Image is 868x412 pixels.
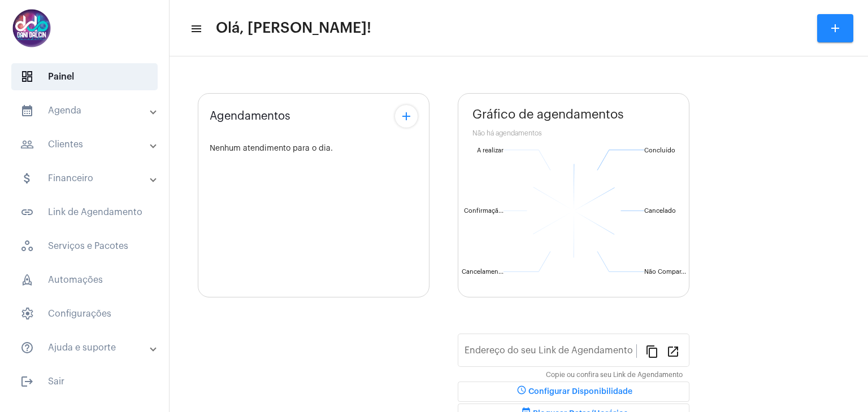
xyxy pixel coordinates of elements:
[644,147,675,154] text: Concluído
[7,334,169,361] mat-expansion-panel-header: sidenav iconAjuda e suporte
[210,144,418,153] div: Nenhum atendimento para o dia.
[462,269,504,275] text: Cancelamen...
[546,371,683,379] mat-hint: Copie ou confira seu Link de Agendamento
[11,300,158,327] span: Configurações
[11,199,158,226] span: Link de Agendamento
[464,208,504,214] text: Confirmaçã...
[210,110,290,122] span: Agendamentos
[216,19,371,37] span: Olá, [PERSON_NAME]!
[515,385,528,398] mat-icon: schedule
[20,138,34,151] mat-icon: sidenav icon
[20,104,151,117] mat-panel-title: Agenda
[11,266,158,293] span: Automações
[7,165,169,192] mat-expansion-panel-header: sidenav iconFinanceiro
[515,388,632,396] span: Configurar Disponibilidade
[7,131,169,158] mat-expansion-panel-header: sidenav iconClientes
[20,341,151,354] mat-panel-title: Ajuda e suporte
[20,70,34,84] span: sidenav icon
[20,205,34,219] mat-icon: sidenav icon
[828,21,842,35] mat-icon: add
[20,307,34,321] span: sidenav icon
[645,344,659,358] mat-icon: content_copy
[465,348,636,358] input: Link
[644,208,676,214] text: Cancelado
[20,104,34,117] mat-icon: sidenav icon
[20,172,151,185] mat-panel-title: Financeiro
[477,147,504,154] text: A realizar
[666,344,680,358] mat-icon: open_in_new
[11,368,158,395] span: Sair
[11,233,158,260] span: Serviços e Pacotes
[400,109,413,123] mat-icon: add
[20,375,34,388] mat-icon: sidenav icon
[190,22,201,36] mat-icon: sidenav icon
[20,239,34,253] span: sidenav icon
[458,382,689,402] button: Configurar Disponibilidade
[11,63,158,90] span: Painel
[20,341,34,354] mat-icon: sidenav icon
[20,138,151,151] mat-panel-title: Clientes
[9,6,54,51] img: 5016df74-caca-6049-816a-988d68c8aa82.png
[20,172,34,185] mat-icon: sidenav icon
[20,273,34,287] span: sidenav icon
[7,97,169,124] mat-expansion-panel-header: sidenav iconAgenda
[644,269,686,275] text: Não Compar...
[472,108,624,121] span: Gráfico de agendamentos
